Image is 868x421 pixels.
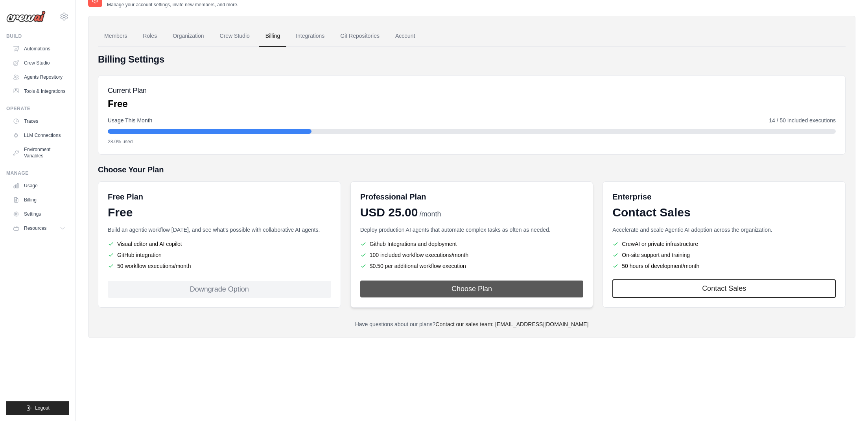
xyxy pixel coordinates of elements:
span: Logout [35,405,50,411]
a: Git Repositories [334,26,386,47]
div: Build [6,33,69,39]
li: On-site support and training [612,251,836,259]
p: Accelerate and scale Agentic AI adoption across the organization. [612,226,836,234]
li: Github Integrations and deployment [360,240,584,248]
a: Traces [9,115,69,127]
button: Resources [9,222,69,235]
span: /month [419,209,441,220]
h6: Professional Plan [360,191,426,202]
iframe: Chat Widget [829,383,868,421]
h4: Billing Settings [98,53,846,66]
a: Members [98,26,133,47]
li: GitHub integration [108,251,331,259]
li: 50 workflow executions/month [108,262,331,270]
span: 14 / 50 included executions [769,116,836,124]
p: Have questions about our plans? [98,320,846,328]
a: Account [389,26,422,47]
p: Manage your account settings, invite new members, and more. [107,2,238,8]
li: CrewAI or private infrastructure [612,240,836,248]
a: Organization [166,26,210,47]
p: Free [108,98,147,110]
a: Roles [136,26,163,47]
h6: Enterprise [612,191,836,202]
a: Usage [9,179,69,192]
div: Manage [6,170,69,176]
a: Contact Sales [612,279,836,298]
a: Settings [9,208,69,220]
span: 28.0% used [108,138,133,145]
span: USD 25.00 [360,205,418,220]
p: Deploy production AI agents that automate complex tasks as often as needed. [360,226,584,234]
a: Tools & Integrations [9,85,69,98]
div: Downgrade Option [108,281,331,298]
h6: Free Plan [108,191,143,202]
span: Resources [24,225,46,231]
a: Billing [259,26,286,47]
div: Contact Sales [612,205,836,220]
a: Environment Variables [9,143,69,162]
li: Visual editor and AI copilot [108,240,331,248]
p: Build an agentic workflow [DATE], and see what's possible with collaborative AI agents. [108,226,331,234]
button: Choose Plan [360,281,584,297]
img: Logo [6,11,46,22]
h5: Choose Your Plan [98,164,846,175]
a: Billing [9,194,69,206]
a: Crew Studio [9,57,69,69]
h5: Current Plan [108,85,147,96]
li: 50 hours of development/month [612,262,836,270]
a: Automations [9,42,69,55]
button: Logout [6,401,69,415]
div: Free [108,205,331,220]
a: LLM Connections [9,129,69,142]
div: Operate [6,105,69,112]
span: Usage This Month [108,116,152,124]
a: Integrations [289,26,331,47]
a: Agents Repository [9,71,69,83]
li: $0.50 per additional workflow execution [360,262,584,270]
a: Crew Studio [214,26,256,47]
a: Contact our sales team: [EMAIL_ADDRESS][DOMAIN_NAME] [435,321,588,327]
li: 100 included workflow executions/month [360,251,584,259]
